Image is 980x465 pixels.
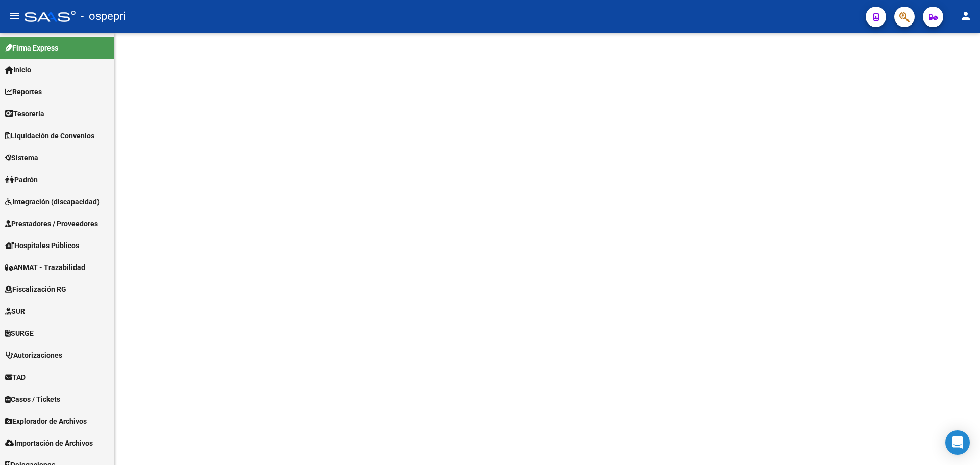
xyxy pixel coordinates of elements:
span: SUR [5,306,25,317]
mat-icon: menu [8,10,20,22]
span: Hospitales Públicos [5,240,79,251]
span: ANMAT - Trazabilidad [5,262,85,273]
span: SURGE [5,328,34,339]
span: TAD [5,372,26,383]
span: Sistema [5,152,38,163]
span: Padrón [5,174,38,185]
span: Integración (discapacidad) [5,196,100,207]
span: - ospepri [81,5,126,28]
span: Importación de Archivos [5,437,93,449]
span: Casos / Tickets [5,394,60,405]
span: Tesorería [5,108,44,119]
span: Reportes [5,86,42,97]
span: Fiscalización RG [5,284,66,295]
span: Explorador de Archivos [5,415,87,427]
span: Liquidación de Convenios [5,130,94,141]
mat-icon: person [960,10,972,22]
div: Open Intercom Messenger [945,430,970,455]
span: Firma Express [5,42,58,54]
span: Prestadores / Proveedores [5,218,98,229]
span: Inicio [5,64,31,76]
span: Autorizaciones [5,350,62,361]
